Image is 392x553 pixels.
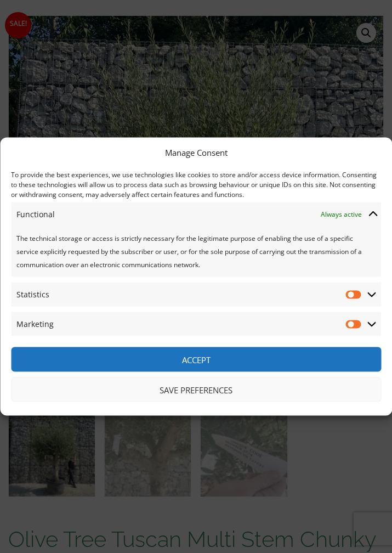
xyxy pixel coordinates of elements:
[11,283,381,307] summary: Statistics
[11,377,381,402] button: Save preferences
[11,202,381,227] summary: Functional Always active
[11,347,381,372] button: Accept
[16,318,54,331] span: Marketing
[16,234,362,269] span: The technical storage or access is strictly necessary for the legitimate purpose of enabling the ...
[11,312,381,336] summary: Marketing
[321,208,362,221] span: Always active
[11,170,381,200] div: To provide the best experiences, we use technologies like cookies to store and/or access device i...
[165,146,228,159] div: Manage Consent
[16,288,49,301] span: Statistics
[16,208,55,221] span: Functional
